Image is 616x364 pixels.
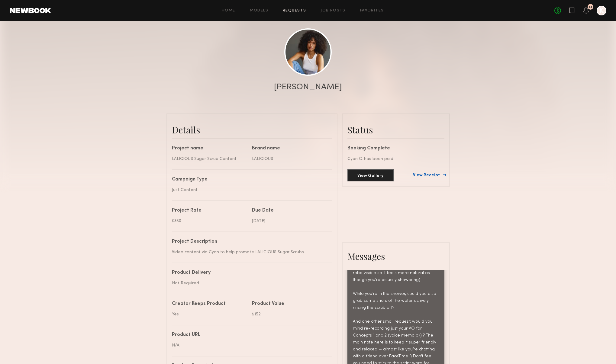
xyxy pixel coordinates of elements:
div: Product URL [172,333,327,337]
div: Just Content [172,187,327,193]
div: Project name [172,146,247,151]
div: 13 [589,5,592,9]
div: Due Date [252,208,327,213]
a: K [597,6,606,15]
div: [PERSON_NAME] [274,83,342,91]
button: View Gallery [347,169,394,181]
div: $152 [252,311,327,318]
div: Product Delivery [172,270,327,275]
a: Favorites [360,9,384,13]
div: LALICIOUS [252,156,327,162]
div: Booking Complete [347,146,444,151]
div: Creator Keeps Product [172,302,247,306]
a: Requests [283,9,306,13]
div: Details [172,124,332,136]
div: LALICIOUS Sugar Scrub Content [172,156,247,162]
div: Not Required [172,280,327,286]
div: Project Rate [172,208,247,213]
div: Messages [347,250,444,262]
a: Models [250,9,268,13]
div: Cyan C. has been paid. [347,156,444,162]
div: Product Value [252,302,327,306]
div: Status [347,124,444,136]
div: Yes [172,311,247,318]
div: $350 [172,218,247,224]
div: Campaign Type [172,177,327,182]
div: Project Description [172,239,327,244]
div: [DATE] [252,218,327,224]
div: Brand name [252,146,327,151]
a: View Receipt [413,173,444,177]
div: N/A [172,342,327,349]
div: Video content via Cyan to help promote LALICIOUS Sugar Scrubs. [172,249,327,255]
a: Home [222,9,235,13]
a: Job Posts [321,9,346,13]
